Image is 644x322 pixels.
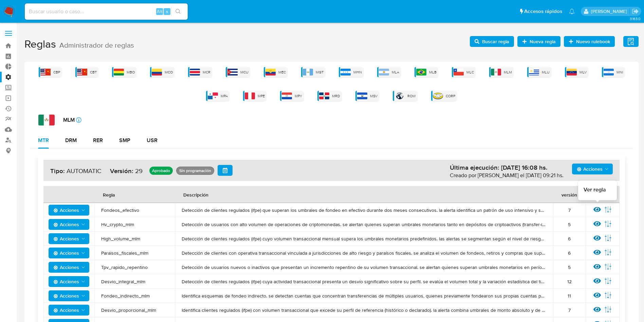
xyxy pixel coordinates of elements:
[171,7,185,16] button: search-icon
[166,8,168,15] span: s
[157,8,162,15] span: Alt
[584,186,606,193] span: Ver regla
[524,8,562,15] span: Accesos rápidos
[569,9,575,14] a: Notificaciones
[25,7,188,16] input: Buscar usuario o caso...
[591,8,629,15] p: joaquin.santistebe@mercadolibre.com
[632,8,639,15] a: Salir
